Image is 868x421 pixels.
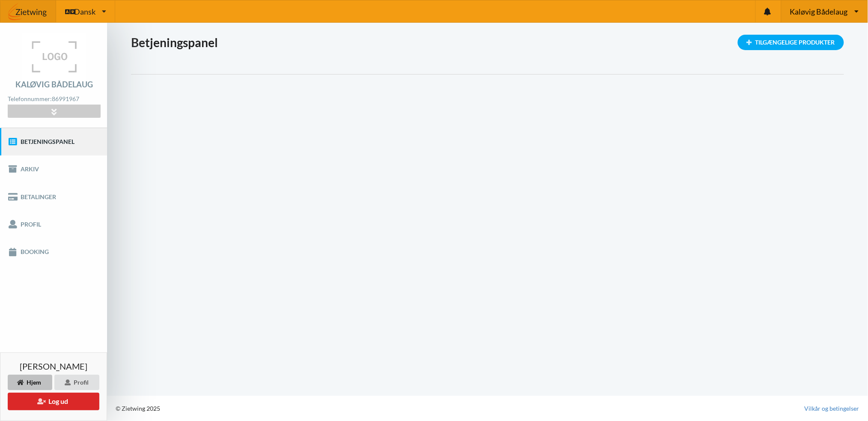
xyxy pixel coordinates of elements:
div: Telefonnummer: [8,93,100,105]
div: Hjem [8,375,52,390]
button: Log ud [8,393,99,410]
span: [PERSON_NAME] [20,362,87,370]
h1: Betjeningspanel [131,35,844,50]
div: Kaløvig Bådelaug [15,81,93,88]
a: Vilkår og betingelser [805,404,859,413]
span: Kaløvig Bådelaug [790,8,848,15]
div: Profil [54,375,99,390]
img: logo [22,33,87,81]
span: Dansk [74,8,95,15]
strong: 86991967 [52,95,79,102]
div: Tilgængelige Produkter [738,35,844,50]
